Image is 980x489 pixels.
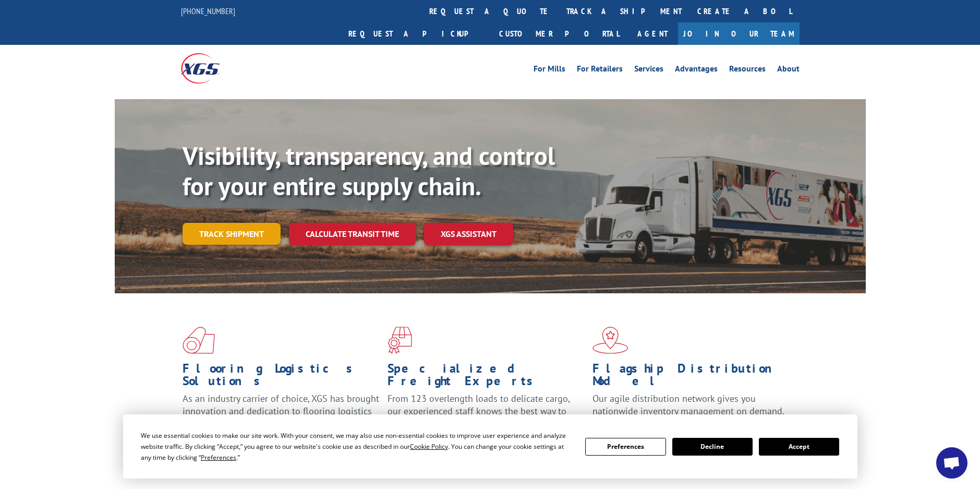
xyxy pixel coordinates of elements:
img: xgs-icon-total-supply-chain-intelligence-red [183,327,215,354]
h1: Specialized Freight Experts [388,362,585,392]
div: We use essential cookies to make our site work. With your consent, we may also use non-essential ... [141,430,573,463]
img: xgs-icon-focused-on-flooring-red [388,327,412,354]
h1: Flagship Distribution Model [592,362,790,392]
a: Customer Portal [491,22,627,45]
button: Accept [759,438,839,456]
a: Calculate transit time [289,223,416,245]
a: About [777,65,800,76]
button: Decline [672,438,753,456]
div: Open chat [936,447,967,479]
a: Services [634,65,663,76]
p: From 123 overlength loads to delicate cargo, our experienced staff knows the best way to move you... [388,392,585,439]
span: As an industry carrier of choice, XGS has brought innovation and dedication to flooring logistics... [183,392,379,430]
a: Join Our Team [678,22,800,45]
a: For Retailers [577,65,623,76]
b: Visibility, transparency, and control for your entire supply chain. [183,139,555,202]
span: Preferences [201,453,236,462]
a: Advantages [675,65,718,76]
a: Request a pickup [341,22,491,45]
h1: Flooring Logistics Solutions [183,362,380,392]
a: Track shipment [183,223,281,245]
div: Cookie Consent Prompt [123,414,857,479]
button: Preferences [585,438,666,456]
a: [PHONE_NUMBER] [181,6,235,16]
a: For Mills [534,65,565,76]
a: Agent [627,22,678,45]
a: Resources [729,65,766,76]
span: Our agile distribution network gives you nationwide inventory management on demand. [592,392,784,417]
img: xgs-icon-flagship-distribution-model-red [592,327,628,354]
span: Cookie Policy [410,442,448,451]
a: XGS ASSISTANT [424,223,513,245]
